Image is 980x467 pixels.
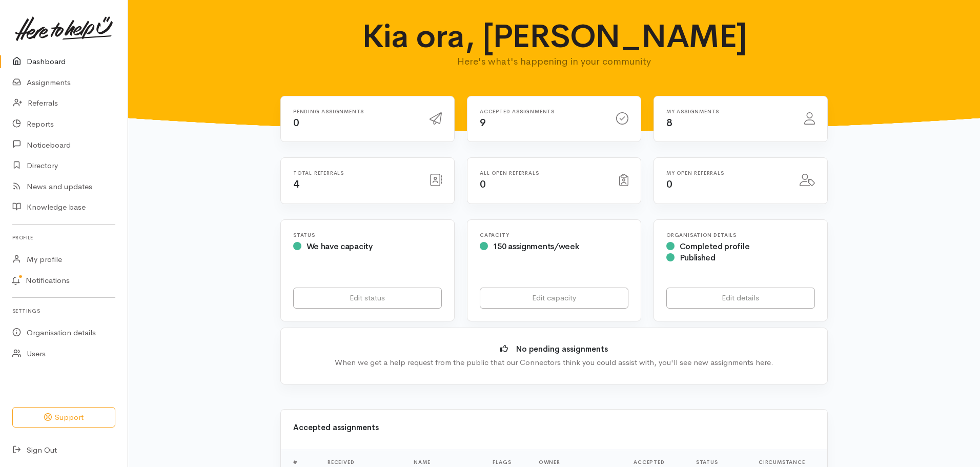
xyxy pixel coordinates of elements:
[666,109,792,114] h6: My assignments
[307,241,373,252] span: We have capacity
[12,407,115,428] button: Support
[493,241,579,252] span: 150 assignments/week
[293,116,299,129] span: 0
[354,54,755,69] p: Here's what's happening in your community
[293,170,417,176] h6: Total referrals
[666,178,672,191] span: 0
[480,232,628,238] h6: Capacity
[516,344,608,354] b: No pending assignments
[354,18,755,54] h1: Kia ora, [PERSON_NAME]
[480,178,486,191] span: 0
[293,232,442,238] h6: Status
[666,232,815,238] h6: Organisation Details
[480,109,604,114] h6: Accepted assignments
[480,170,607,176] h6: All open referrals
[666,288,815,309] a: Edit details
[480,288,628,309] a: Edit capacity
[293,109,417,114] h6: Pending assignments
[293,178,299,191] span: 4
[296,357,812,369] div: When we get a help request from the public that our Connectors think you could assist with, you'l...
[293,288,442,309] a: Edit status
[12,304,115,318] h6: Settings
[680,252,716,263] span: Published
[666,170,787,176] h6: My open referrals
[666,116,672,129] span: 8
[293,422,379,432] b: Accepted assignments
[12,231,115,245] h6: Profile
[480,116,486,129] span: 9
[680,241,750,252] span: Completed profile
